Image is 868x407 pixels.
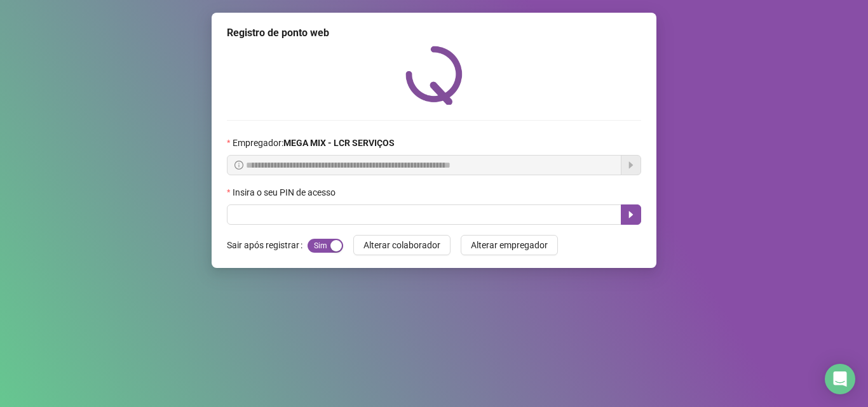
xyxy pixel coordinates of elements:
[353,235,451,255] button: Alterar colaborador
[227,185,344,199] label: Insira o seu PIN de acesso
[227,235,308,255] label: Sair após registrar
[405,46,463,105] img: QRPoint
[825,364,855,394] div: Open Intercom Messenger
[233,136,395,150] span: Empregador :
[461,235,558,255] button: Alterar empregador
[363,238,440,252] span: Alterar colaborador
[227,25,641,41] div: Registro de ponto web
[471,238,548,252] span: Alterar empregador
[234,161,243,170] span: info-circle
[283,138,395,148] strong: MEGA MIX - LCR SERVIÇOS
[626,210,636,220] span: caret-right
